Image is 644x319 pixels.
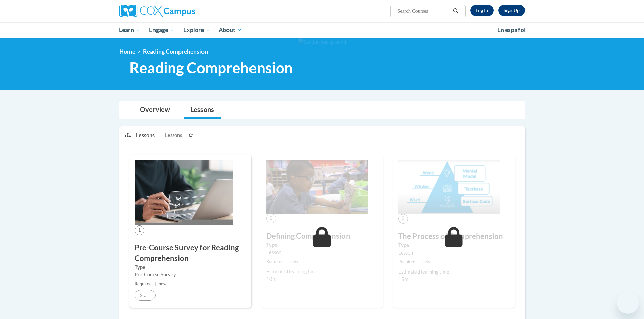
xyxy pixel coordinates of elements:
h3: Pre-Course Survey for Reading Comprehension [135,243,246,264]
a: Explore [179,22,215,38]
span: Learn [119,26,140,34]
button: Start [135,290,156,301]
img: Course Image [135,160,233,225]
a: Home [119,48,135,55]
a: Cox Campus [119,5,248,17]
p: Lessons [136,132,155,139]
span: Explore [183,26,210,34]
a: Engage [145,22,179,38]
img: Course Image [266,160,368,214]
a: Overview [133,101,177,119]
span: | [286,259,288,264]
span: 3 [398,214,408,224]
span: | [154,281,156,286]
a: About [214,22,246,38]
span: 10m [266,276,277,282]
a: En español [493,23,530,37]
div: Lesson [266,249,378,256]
span: Required [266,259,284,264]
input: Search Courses [397,7,451,15]
span: new [422,259,430,264]
img: Section background [298,38,346,46]
span: 15m [398,276,408,282]
span: En español [497,26,526,33]
span: new [159,281,167,286]
button: Search [451,7,461,15]
span: Lessons [165,132,182,139]
a: Log In [470,5,494,16]
div: Lesson [398,249,510,257]
a: Learn [115,22,145,38]
span: new [290,259,299,264]
span: | [418,259,420,264]
div: Pre-Course Survey [135,271,246,278]
span: Engage [149,26,174,34]
h3: Defining Comprehension [266,231,378,241]
iframe: Button to launch messaging window [617,292,639,314]
div: Estimated learning time: [266,268,378,275]
h3: The Process of Comprehension [398,231,510,242]
div: Estimated learning time: [398,268,510,276]
span: About [219,26,242,34]
img: Cox Campus [119,5,195,17]
span: Required [135,281,152,286]
a: Lessons [184,101,221,119]
label: Type [398,242,510,249]
label: Type [266,241,378,249]
span: Reading Comprehension [129,59,293,77]
span: 2 [266,214,276,223]
a: Register [498,5,525,16]
span: Required [398,259,415,264]
label: Type [135,264,246,271]
span: 1 [135,225,144,235]
img: Course Image [398,160,500,214]
span: Reading Comprehension [143,48,208,55]
div: Main menu [109,22,535,38]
